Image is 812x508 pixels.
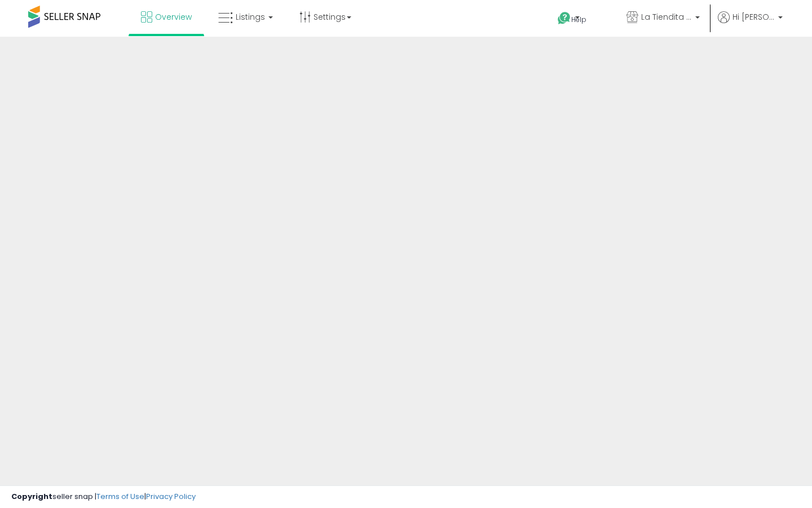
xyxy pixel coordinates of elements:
span: Help [571,15,586,24]
div: seller snap | | [11,492,196,502]
a: Privacy Policy [146,491,196,502]
a: Terms of Use [96,491,144,502]
a: Help [549,3,608,37]
span: La Tiendita Distributions [641,11,692,23]
span: Hi [PERSON_NAME] [732,11,775,23]
span: Listings [236,11,265,23]
span: Overview [155,11,192,23]
strong: Copyright [11,491,52,502]
a: Hi [PERSON_NAME] [718,11,783,37]
i: Get Help [557,11,571,25]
